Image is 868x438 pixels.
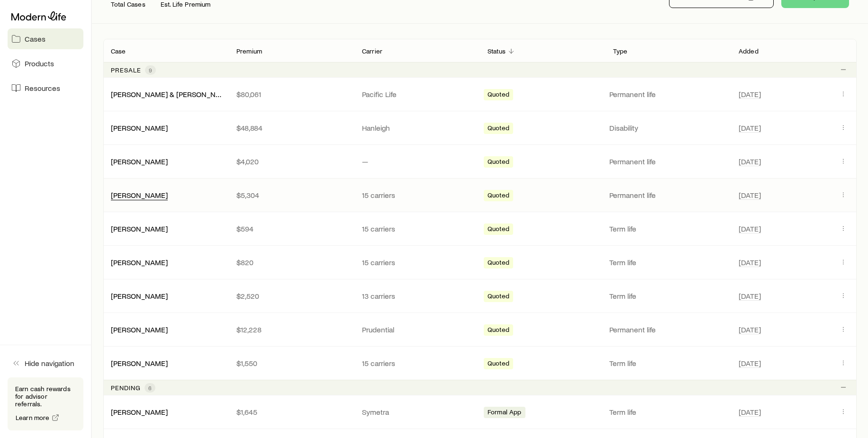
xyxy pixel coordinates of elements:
[111,123,168,132] a: [PERSON_NAME]
[362,89,472,99] p: Pacific Life
[609,157,727,166] p: Permanent life
[111,407,168,416] a: [PERSON_NAME]
[362,325,472,334] p: Prudential
[236,157,347,166] p: $4,020
[149,66,152,74] span: 9
[609,190,727,200] p: Permanent life
[111,291,168,300] a: [PERSON_NAME]
[111,0,145,8] p: Total Cases
[236,123,347,133] p: $48,884
[111,123,168,133] div: [PERSON_NAME]
[362,157,472,166] p: —
[488,326,509,336] span: Quoted
[488,124,509,134] span: Quoted
[488,191,509,201] span: Quoted
[8,28,83,49] a: Cases
[236,258,347,267] p: $820
[111,325,168,334] a: [PERSON_NAME]
[236,89,347,99] p: $80,061
[362,47,382,55] p: Carrier
[25,83,60,93] span: Resources
[609,123,727,133] p: Disability
[739,123,761,133] span: [DATE]
[362,190,472,200] p: 15 carriers
[362,123,472,133] p: Hanleigh
[609,224,727,233] p: Term life
[739,407,761,417] span: [DATE]
[111,89,221,99] div: [PERSON_NAME] & [PERSON_NAME], LLP
[739,47,759,55] p: Added
[739,358,761,368] span: [DATE]
[488,90,509,100] span: Quoted
[613,47,628,55] p: Type
[609,325,727,334] p: Permanent life
[362,407,472,417] p: Symetra
[111,47,126,55] p: Case
[25,34,45,44] span: Cases
[111,190,168,199] a: [PERSON_NAME]
[488,292,509,302] span: Quoted
[236,291,347,301] p: $2,520
[488,225,509,235] span: Quoted
[362,358,472,368] p: 15 carriers
[111,407,168,417] div: [PERSON_NAME]
[111,157,168,167] div: [PERSON_NAME]
[111,291,168,301] div: [PERSON_NAME]
[488,47,506,55] p: Status
[488,408,522,418] span: Formal App
[8,377,83,430] div: Earn cash rewards for advisor referrals.Learn more
[111,224,168,233] a: [PERSON_NAME]
[488,359,509,369] span: Quoted
[236,190,347,200] p: $5,304
[236,358,347,368] p: $1,550
[111,89,247,98] a: [PERSON_NAME] & [PERSON_NAME], LLP
[111,384,141,392] p: Pending
[8,78,83,98] a: Resources
[236,47,262,55] p: Premium
[25,59,54,68] span: Products
[362,224,472,233] p: 15 carriers
[739,325,761,334] span: [DATE]
[609,291,727,301] p: Term life
[488,259,509,268] span: Quoted
[739,224,761,233] span: [DATE]
[111,358,168,368] div: [PERSON_NAME]
[609,258,727,267] p: Term life
[111,190,168,200] div: [PERSON_NAME]
[8,53,83,74] a: Products
[148,384,152,392] span: 6
[111,358,168,367] a: [PERSON_NAME]
[25,358,74,368] span: Hide navigation
[16,414,50,421] span: Learn more
[739,89,761,99] span: [DATE]
[236,224,347,233] p: $594
[739,190,761,200] span: [DATE]
[236,325,347,334] p: $12,228
[111,258,168,268] div: [PERSON_NAME]
[161,0,211,8] p: Est. Life Premium
[111,157,168,166] a: [PERSON_NAME]
[111,325,168,335] div: [PERSON_NAME]
[8,353,83,374] button: Hide navigation
[15,385,76,408] p: Earn cash rewards for advisor referrals.
[739,157,761,166] span: [DATE]
[236,407,347,417] p: $1,645
[739,258,761,267] span: [DATE]
[609,407,727,417] p: Term life
[111,258,168,267] a: [PERSON_NAME]
[362,258,472,267] p: 15 carriers
[111,224,168,234] div: [PERSON_NAME]
[739,291,761,301] span: [DATE]
[488,158,509,168] span: Quoted
[111,66,141,74] p: Presale
[609,358,727,368] p: Term life
[362,291,472,301] p: 13 carriers
[609,89,727,99] p: Permanent life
